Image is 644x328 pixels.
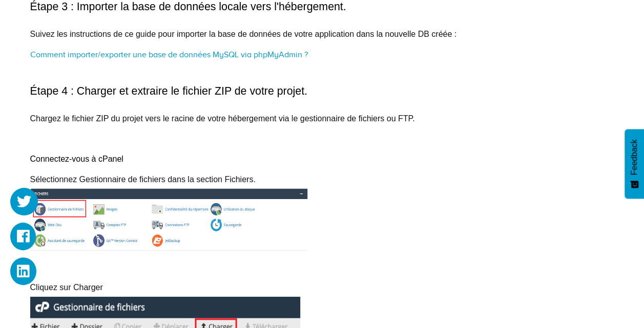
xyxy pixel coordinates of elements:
[630,139,639,175] span: Feedback
[30,155,123,163] span: Connectez-vous à cPanel
[30,189,308,252] img: ugY2ns7ly7JHN45M8LW-j48oMvoX0MT8sxCgeeB0XUj8_pzzgYcuCK5xTesLf45CNxgcNNh-G9woGwTdK8sb69_nruf7Sn5zj...
[30,50,308,59] a: Comment importer/exporter une base de données MySQL via phpMyAdmin ?
[30,175,256,184] span: Sélectionnez Gestionnaire de fichiers dans la section Fichiers.
[30,283,103,292] span: Cliquez sur Charger
[30,1,346,13] span: Étape 3 : Importer la base de données locale vers l'hébergement.
[593,277,632,316] iframe: Drift Widget Chat Controller
[625,129,644,199] button: Feedback - Afficher l’enquête
[30,114,415,123] span: Chargez le fichier ZIP du projet vers le racine de votre hébergement via le gestionnaire de fichi...
[30,30,457,38] span: Suivez les instructions de ce guide pour importer la base de données de votre application dans la...
[30,85,307,97] span: Étape 4 : Charger et extraire le fichier ZIP de votre projet.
